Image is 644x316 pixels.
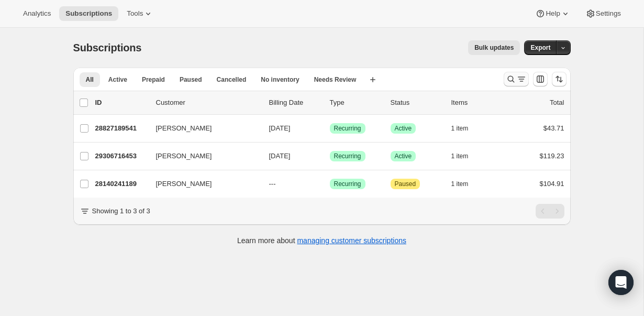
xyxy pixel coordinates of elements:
[451,121,480,136] button: 1 item
[474,43,514,52] span: Bulk updates
[269,180,276,188] span: ---
[95,179,148,189] p: 28140241189
[120,6,160,21] button: Tools
[156,97,261,108] p: Customer
[156,123,212,134] span: [PERSON_NAME]
[142,75,165,84] span: Prepaid
[95,123,148,134] p: 28827189541
[533,72,548,86] button: Customize table column order and visibility
[546,9,560,18] span: Help
[23,9,51,18] span: Analytics
[95,149,564,164] div: 29306716453[PERSON_NAME][DATE]SuccessRecurringSuccessActive1 item$119.23
[536,204,564,219] nav: Pagination
[596,9,621,18] span: Settings
[269,152,291,160] span: [DATE]
[540,152,564,160] span: $119.23
[297,236,406,245] a: managing customer subscriptions
[529,6,576,21] button: Help
[217,75,247,84] span: Cancelled
[451,152,469,160] span: 1 item
[364,72,381,87] button: Create new view
[451,97,504,108] div: Items
[95,97,564,108] div: IDCustomerBilling DateTypeStatusItemsTotal
[180,75,202,84] span: Paused
[451,149,480,164] button: 1 item
[330,97,382,108] div: Type
[524,40,557,55] button: Export
[95,121,564,136] div: 28827189541[PERSON_NAME][DATE]SuccessRecurringSuccessActive1 item$43.71
[150,120,254,137] button: [PERSON_NAME]
[65,9,112,18] span: Subscriptions
[540,180,564,188] span: $104.91
[314,75,357,84] span: Needs Review
[95,151,148,161] p: 29306716453
[261,75,299,84] span: No inventory
[451,124,469,133] span: 1 item
[550,97,564,108] p: Total
[95,97,148,108] p: ID
[451,180,469,188] span: 1 item
[86,75,94,84] span: All
[608,270,634,295] div: Open Intercom Messenger
[395,180,416,188] span: Paused
[108,75,127,84] span: Active
[451,177,480,191] button: 1 item
[150,176,254,192] button: [PERSON_NAME]
[334,124,361,133] span: Recurring
[237,235,406,246] p: Learn more about
[269,97,321,108] p: Billing Date
[395,124,412,133] span: Active
[334,152,361,160] span: Recurring
[156,179,212,189] span: [PERSON_NAME]
[552,72,567,86] button: Sort the results
[150,148,254,165] button: [PERSON_NAME]
[504,72,529,86] button: Search and filter results
[17,6,57,21] button: Analytics
[92,206,150,216] p: Showing 1 to 3 of 3
[73,42,142,53] span: Subscriptions
[334,180,361,188] span: Recurring
[395,152,412,160] span: Active
[468,40,520,55] button: Bulk updates
[156,151,212,161] span: [PERSON_NAME]
[95,177,564,191] div: 28140241189[PERSON_NAME]---SuccessRecurringAttentionPaused1 item$104.91
[59,6,118,21] button: Subscriptions
[269,124,291,132] span: [DATE]
[127,9,143,18] span: Tools
[543,124,564,132] span: $43.71
[579,6,627,21] button: Settings
[530,43,550,52] span: Export
[391,97,443,108] p: Status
